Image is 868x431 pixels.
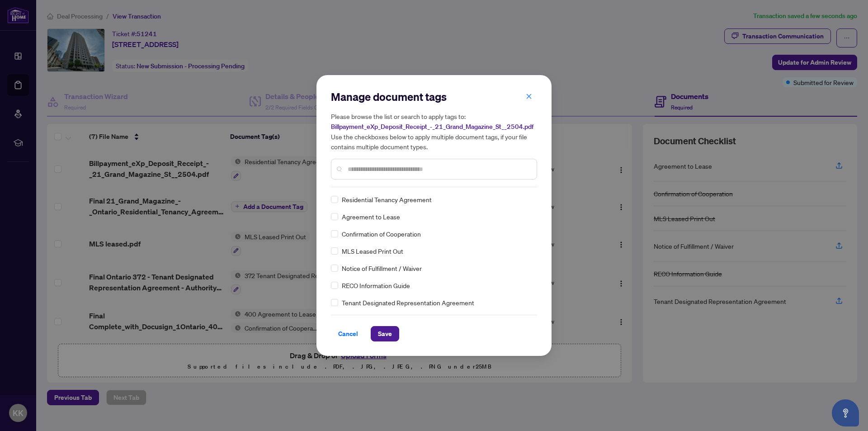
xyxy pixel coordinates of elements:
[331,111,537,152] h5: Please browse the list or search to apply tags to: Use the checkboxes below to apply multiple doc...
[832,399,859,426] button: Open asap
[342,212,400,222] span: Agreement to Lease
[331,326,365,341] button: Cancel
[342,229,421,239] span: Confirmation of Cooperation
[331,123,533,131] span: Billpayment_eXp_Deposit_Receipt_-_21_Grand_Magazine_St__2504.pdf
[378,327,392,341] span: Save
[338,327,358,341] span: Cancel
[342,298,474,308] span: Tenant Designated Representation Agreement
[342,280,410,290] span: RECO Information Guide
[342,246,403,256] span: MLS Leased Print Out
[526,93,532,99] span: close
[371,326,399,341] button: Save
[342,263,422,273] span: Notice of Fulfillment / Waiver
[342,194,432,204] span: Residential Tenancy Agreement
[331,90,537,104] h2: Manage document tags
